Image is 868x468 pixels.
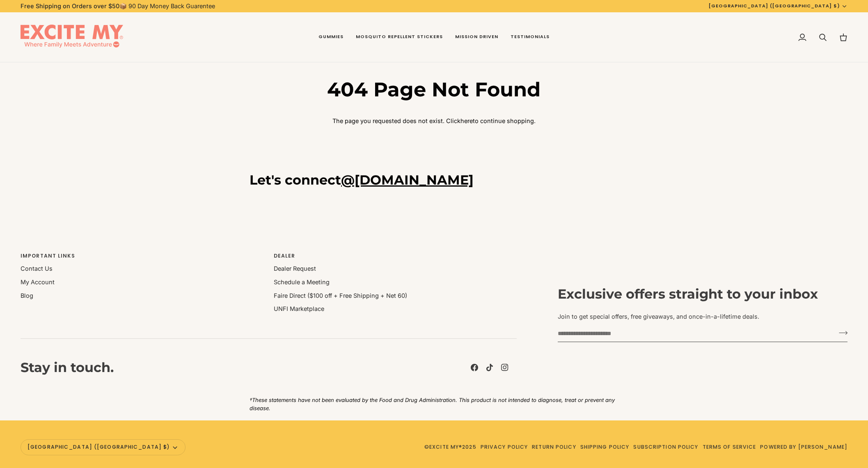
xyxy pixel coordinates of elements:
[703,2,854,9] button: [GEOGRAPHIC_DATA] ([GEOGRAPHIC_DATA] $)
[580,443,630,450] a: Shipping Policy
[356,34,443,40] span: Mosquito Repellent Stickers
[21,252,264,264] p: Important Links
[21,279,55,285] a: My Account
[532,443,576,450] a: Return Policy
[274,292,407,299] a: Faire Direct ($100 off + Free Shipping + Net 60)
[274,305,324,312] a: UNFI Marketplace
[21,265,53,272] a: Contact Us
[21,2,119,9] strong: Free Shipping on Orders over $50
[250,397,615,411] em: †These statements have not been evaluated by the Food and Drug Administration. This product is no...
[424,443,476,451] span: © 2025
[558,312,847,321] p: Join to get special offers, free giveaways, and once-in-a-lifetime deals.
[21,439,186,455] button: [GEOGRAPHIC_DATA] ([GEOGRAPHIC_DATA] $)
[760,443,847,450] a: Powered by [PERSON_NAME]
[460,117,473,124] a: here
[449,12,504,62] a: Mission Driven
[558,326,834,341] input: your-email@example.com
[274,252,517,264] p: Dealer
[21,292,33,299] a: Blog
[312,77,555,102] h1: 404 Page Not Found
[274,279,330,285] a: Schedule a Meeting
[703,443,756,450] a: Terms of Service
[21,2,215,11] p: 📦 90 Day Money Back Guarentee
[633,443,698,450] a: Subscription Policy
[274,265,316,272] a: Dealer Request
[21,25,123,50] img: EXCITE MY®
[455,34,498,40] span: Mission Driven
[312,12,350,62] a: Gummies
[318,34,344,40] span: Gummies
[312,116,555,126] p: The page you requested does not exist. Click to continue shopping.
[558,286,847,302] h3: Exclusive offers straight to your inbox
[429,443,462,450] a: EXCITE MY®
[481,443,528,450] a: Privacy Policy
[341,172,474,188] a: @[DOMAIN_NAME]
[504,12,556,62] a: Testimonials
[21,359,114,376] h3: Stay in touch.
[834,326,847,339] button: Join
[350,12,449,62] a: Mosquito Repellent Stickers
[511,34,550,40] span: Testimonials
[250,172,619,188] h3: Let's connect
